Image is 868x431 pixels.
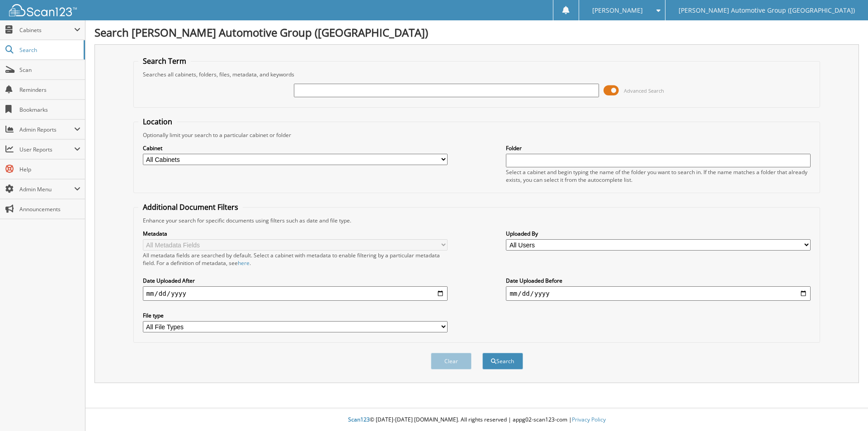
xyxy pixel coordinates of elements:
label: Metadata [143,230,448,237]
span: Admin Menu [19,185,74,193]
label: File type [143,312,448,319]
h1: Search [PERSON_NAME] Automotive Group ([GEOGRAPHIC_DATA]) [94,25,859,40]
span: Scan [19,66,80,74]
legend: Search Term [138,56,191,66]
div: © [DATE]-[DATE] [DOMAIN_NAME]. All rights reserved | appg02-scan123-com | [85,409,868,431]
input: end [506,286,811,301]
div: Enhance your search for specific documents using filters such as date and file type. [138,217,816,224]
span: Search [19,46,79,54]
span: Reminders [19,86,80,94]
label: Folder [506,144,811,152]
button: Search [482,353,523,369]
div: All metadata fields are searched by default. Select a cabinet with metadata to enable filtering b... [143,251,448,267]
span: Scan123 [348,416,370,423]
span: [PERSON_NAME] [592,8,643,13]
span: Bookmarks [19,106,80,114]
input: start [143,286,448,301]
span: [PERSON_NAME] Automotive Group ([GEOGRAPHIC_DATA]) [679,8,855,13]
label: Uploaded By [506,230,811,237]
span: Announcements [19,205,80,213]
a: here [238,259,250,267]
div: Searches all cabinets, folders, files, metadata, and keywords [138,71,816,78]
span: Admin Reports [19,126,74,133]
label: Cabinet [143,144,448,152]
span: User Reports [19,146,74,153]
a: Privacy Policy [572,416,606,423]
span: Cabinets [19,26,74,34]
span: Advanced Search [624,87,664,94]
label: Date Uploaded After [143,277,448,284]
span: Help [19,166,80,173]
legend: Additional Document Filters [138,202,243,212]
label: Date Uploaded Before [506,277,811,284]
div: Select a cabinet and begin typing the name of the folder you want to search in. If the name match... [506,168,811,184]
legend: Location [138,117,177,127]
img: scan123-logo-white.svg [9,4,77,16]
div: Optionally limit your search to a particular cabinet or folder [138,131,816,139]
button: Clear [431,353,472,369]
